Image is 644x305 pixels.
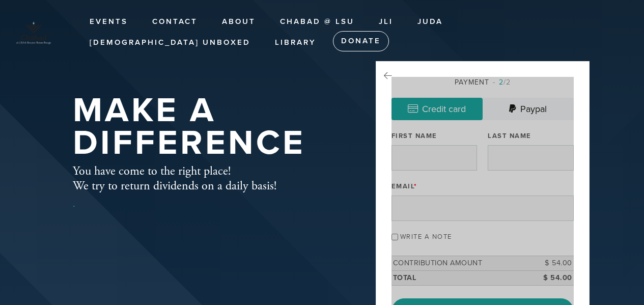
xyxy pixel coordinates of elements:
img: at_LSU_%26_Greater_Baton_Rouge-purpleTop_0%20%281%29%20-%20Edited%20%281%29.png [15,13,52,49]
a: Contact [145,12,205,32]
a: About [214,12,263,32]
a: . [73,198,75,210]
a: [DEMOGRAPHIC_DATA] UnBoxed [82,33,258,52]
a: Chabad @ LSU [272,12,362,32]
a: Donate [333,31,389,51]
a: JUDA [410,12,451,32]
h1: Make A Difference [73,94,343,160]
h4: You have come to the right place! We try to return dividends on a daily basis! [73,164,276,193]
a: Events [82,12,135,32]
a: Library [267,33,324,52]
a: JLI [371,12,401,32]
